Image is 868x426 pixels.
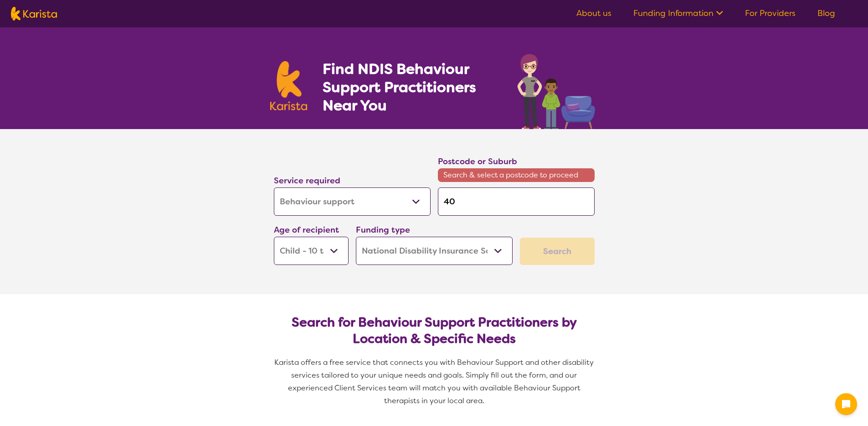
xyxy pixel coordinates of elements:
span: Search & select a postcode to proceed [438,168,595,182]
h2: Search for Behaviour Support Practitioners by Location & Specific Needs [281,314,587,347]
a: Funding Information [633,8,723,19]
input: Type [438,187,595,216]
p: Karista offers a free service that connects you with Behaviour Support and other disability servi... [270,356,598,407]
img: Karista logo [270,61,308,110]
a: About us [576,8,611,19]
label: Age of recipient [274,224,339,235]
h1: Find NDIS Behaviour Support Practitioners Near You [323,60,499,114]
img: Karista logo [11,7,57,21]
label: Service required [274,175,340,186]
a: For Providers [745,8,796,19]
label: Funding type [356,224,410,235]
a: Blog [817,8,835,19]
label: Postcode or Suburb [438,156,517,167]
img: behaviour-support [515,49,598,129]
